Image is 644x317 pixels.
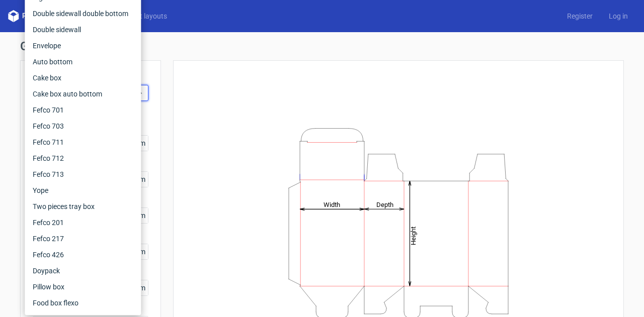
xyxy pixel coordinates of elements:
[376,200,393,208] tspan: Depth
[29,38,137,54] div: Envelope
[29,295,137,311] div: Food box flexo
[410,226,417,245] tspan: Height
[29,247,137,263] div: Fefco 426
[29,6,137,22] div: Double sidewall double bottom
[559,11,601,21] a: Register
[29,86,137,102] div: Cake box auto bottom
[115,11,175,21] a: Diecut layouts
[20,40,624,52] h1: Generate new dieline
[29,231,137,247] div: Fefco 217
[29,70,137,86] div: Cake box
[29,215,137,231] div: Fefco 201
[29,22,137,38] div: Double sidewall
[324,200,340,208] tspan: Width
[29,134,137,150] div: Fefco 711
[601,11,636,21] a: Log in
[29,198,137,215] div: Two pieces tray box
[29,182,137,198] div: Yope
[29,150,137,166] div: Fefco 712
[29,279,137,295] div: Pillow box
[29,118,137,134] div: Fefco 703
[29,54,137,70] div: Auto bottom
[29,166,137,182] div: Fefco 713
[29,102,137,118] div: Fefco 701
[29,263,137,279] div: Doypack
